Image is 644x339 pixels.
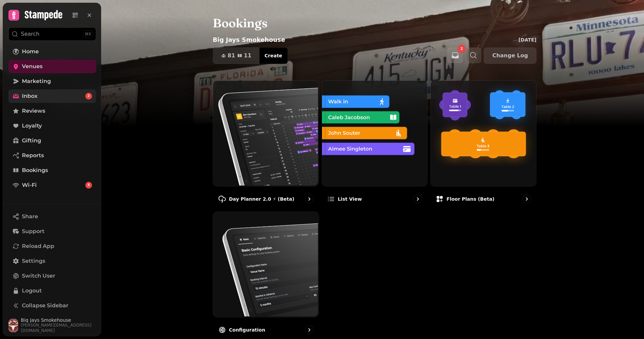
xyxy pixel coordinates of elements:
[484,48,536,64] button: Change Log
[8,45,96,58] a: Home
[8,104,96,118] a: Reviews
[8,149,96,162] a: Reports
[8,178,96,192] a: Wi-Fi4
[22,77,51,85] span: Marketing
[8,299,96,312] button: Collapse Sidebar
[22,272,55,280] span: Switch User
[22,257,45,265] span: Settings
[22,137,41,145] span: Gifting
[8,319,18,332] img: User avatar
[8,318,96,333] button: User avatarBig Jays Smokehouse[PERSON_NAME][EMAIL_ADDRESS][DOMAIN_NAME]
[492,53,528,58] span: Change Log
[229,327,265,333] p: Configuration
[213,35,285,45] p: Big Jays Smokehouse
[21,322,96,333] span: [PERSON_NAME][EMAIL_ADDRESS][DOMAIN_NAME]
[212,80,318,186] img: Day Planner 2.0 ⚡ (Beta)
[8,60,96,73] a: Venues
[244,53,251,58] span: 11
[22,151,44,160] span: Reports
[22,92,37,100] span: Inbox
[22,227,45,235] span: Support
[8,89,96,103] a: Inbox2
[523,196,530,202] svg: go to
[306,196,313,202] svg: go to
[322,80,428,209] a: List viewList view
[461,47,463,51] span: 2
[8,134,96,147] a: Gifting
[213,48,260,64] button: 8111
[22,122,42,130] span: Loyalty
[228,53,235,58] span: 81
[8,75,96,88] a: Marketing
[430,80,536,209] a: Floor Plans (beta)Floor Plans (beta)
[22,62,42,70] span: Venues
[22,181,37,189] span: Wi-Fi
[265,53,282,58] span: Create
[8,239,96,253] button: Reload App
[21,30,39,38] p: Search
[259,48,288,64] button: Create
[446,196,494,202] p: Floor Plans (beta)
[519,36,536,43] p: [DATE]
[8,164,96,177] a: Bookings
[229,196,294,202] p: Day Planner 2.0 ⚡ (Beta)
[8,284,96,298] button: Logout
[88,94,90,98] span: 2
[338,196,362,202] p: List view
[8,210,96,223] button: Share
[213,80,319,209] a: Day Planner 2.0 ⚡ (Beta)Day Planner 2.0 ⚡ (Beta)
[8,27,96,41] button: Search⌘K
[21,318,96,322] span: Big Jays Smokehouse
[321,80,427,186] img: List view
[88,183,90,188] span: 4
[212,211,318,317] img: Configuration
[306,327,313,333] svg: go to
[414,196,421,202] svg: go to
[22,166,48,174] span: Bookings
[430,80,535,186] img: Floor Plans (beta)
[22,242,54,250] span: Reload App
[8,269,96,283] button: Switch User
[22,48,39,56] span: Home
[8,119,96,133] a: Loyalty
[22,107,45,115] span: Reviews
[8,225,96,238] button: Support
[22,287,42,295] span: Logout
[22,213,38,221] span: Share
[22,302,68,310] span: Collapse Sidebar
[83,30,93,38] div: ⌘K
[8,254,96,268] a: Settings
